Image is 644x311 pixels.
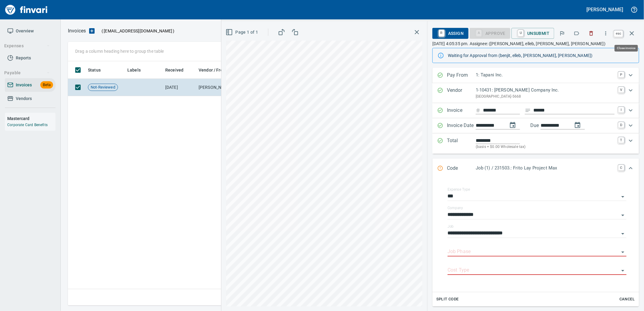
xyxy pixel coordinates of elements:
p: (basis + $0.00 Wholesale tax) [476,144,615,150]
button: Open [619,248,627,256]
span: Overview [16,27,34,35]
div: Expand [432,159,639,179]
button: Discard [585,27,598,40]
div: Expand [432,83,639,103]
div: Waiting for Approval from (benjit, elleb, [PERSON_NAME], [PERSON_NAME]) [448,50,634,61]
button: RAssign [432,28,468,39]
a: Reports [5,51,55,65]
span: Reports [16,54,31,62]
a: P [618,72,624,78]
span: Beta [40,82,53,89]
button: Expenses [2,40,52,52]
p: Total [447,137,476,150]
button: Cancel [617,295,637,304]
p: Job (1) / 231503.: Frito Lay Project Max [476,165,615,172]
p: Code [447,165,476,172]
a: D [618,122,624,128]
td: [PERSON_NAME] Company Inc. (1-10431) [196,79,257,96]
p: 1-10431: [PERSON_NAME] Company Inc. [476,87,615,94]
span: Vendors [16,95,32,102]
button: change date [505,118,520,132]
a: Corporate Card Benefits [7,123,48,127]
div: Expand [432,103,639,118]
span: Labels [127,66,149,74]
p: 1: Tapani Inc. [476,72,615,79]
button: [PERSON_NAME] [585,5,625,14]
a: I [618,107,624,113]
label: Expense Type [448,188,470,192]
span: Received [165,66,183,74]
span: Labels [127,66,141,74]
td: [DATE] [163,79,196,96]
span: Cancel [619,296,635,303]
button: Open [619,229,627,238]
p: Invoice [447,107,476,115]
label: Company [448,206,463,210]
div: Expand [432,179,639,306]
button: Open [619,266,627,275]
span: Received [165,66,191,74]
a: U [518,30,524,36]
button: Open [619,211,627,219]
a: V [618,87,624,93]
button: Page 1 of 1 [224,27,260,38]
div: Job Phase required [470,30,510,35]
button: Flag [555,27,569,40]
span: [EMAIL_ADDRESS][DOMAIN_NAME] [103,28,173,34]
p: Due [530,122,559,129]
span: Invoices [16,81,32,89]
button: UUnsubmit [512,28,554,39]
button: Split Code [435,295,460,304]
p: Drag a column heading here to group the table [75,48,164,54]
nav: breadcrumb [68,27,86,35]
button: Open [619,192,627,201]
a: Vendors [5,92,55,105]
p: ( ) [98,28,175,34]
a: InvoicesBeta [5,78,55,92]
span: Assign [437,28,464,38]
button: Payable [2,67,52,79]
a: Overview [5,24,55,38]
span: Vendor / From [199,66,226,74]
span: Status [88,66,109,74]
span: Payable [4,69,50,77]
span: Split Code [436,296,459,303]
div: Expand [432,133,639,154]
span: Not-Reviewed [88,85,118,90]
p: Pay From [447,72,476,79]
span: Expenses [4,42,50,50]
img: Finvari [4,2,49,17]
h6: Mastercard [7,115,55,122]
label: Job [448,225,454,229]
a: R [439,30,444,36]
button: Labels [570,27,583,40]
svg: Invoice description [525,107,531,113]
div: Expand [432,68,639,83]
button: change due date [570,118,585,132]
span: Unsubmit [516,28,549,38]
a: C [618,165,624,171]
span: Status [88,66,101,74]
p: Vendor [447,87,476,99]
a: T [618,137,624,143]
span: Page 1 of 1 [227,28,258,36]
p: [GEOGRAPHIC_DATA]-5668 [476,94,615,100]
button: Upload an Invoice [86,27,98,35]
p: Invoice Date [447,122,476,130]
h5: [PERSON_NAME] [587,6,623,13]
div: Expand [432,118,639,133]
a: esc [614,30,623,37]
span: Vendor / From [199,66,234,74]
p: Invoices [68,27,86,35]
p: [DATE] 4:05:35 pm. Assignee: ([PERSON_NAME], elleb, [PERSON_NAME], [PERSON_NAME]) [432,41,639,47]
